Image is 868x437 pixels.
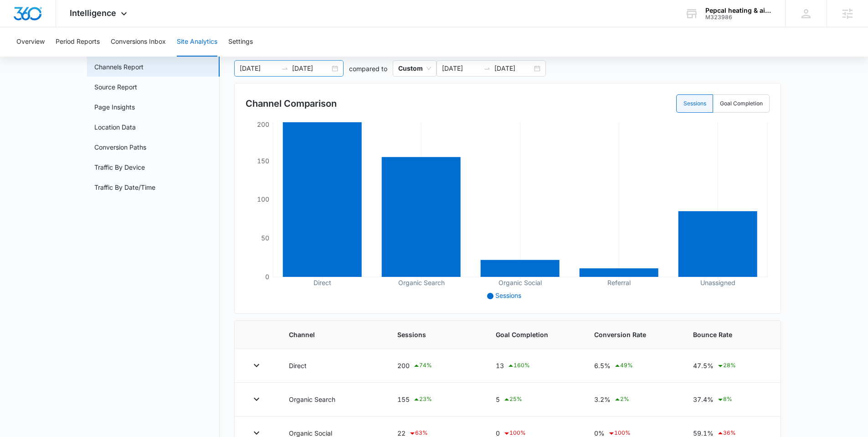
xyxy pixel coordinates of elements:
[257,157,269,165] tspan: 150
[594,330,671,339] span: Conversion Rate
[397,330,474,339] span: Sessions
[26,15,45,22] div: v 4.0.25
[483,65,491,72] span: swap-right
[281,65,288,72] span: swap-right
[94,162,145,172] a: Traffic By Device
[676,94,713,113] label: Sessions
[15,15,22,22] img: logo_orange.svg
[24,24,100,31] div: Domain: [DOMAIN_NAME]
[349,64,387,73] p: compared to
[111,27,166,57] button: Conversions Inbox
[397,360,474,371] div: 200
[35,54,82,60] div: Domain Overview
[278,349,386,383] td: Direct
[693,360,766,371] div: 47.5%
[498,279,542,287] tspan: Organic Social
[483,65,491,72] span: to
[177,27,217,57] button: Site Analytics
[700,279,735,287] tspan: Unassigned
[413,394,432,405] div: 23 %
[693,330,766,339] span: Bounce Rate
[494,63,532,73] input: End date
[442,63,480,73] input: Start date
[292,63,330,73] input: End date
[496,360,572,371] div: 13
[495,291,521,299] span: Sessions
[507,360,530,371] div: 160 %
[101,54,154,60] div: Keywords by Traffic
[94,82,137,92] a: Source Report
[94,182,155,192] a: Traffic By Date/Time
[281,65,288,72] span: to
[705,7,772,14] div: account name
[398,279,445,287] tspan: Organic Search
[240,63,277,73] input: Start date
[261,234,269,242] tspan: 50
[289,330,375,339] span: Channel
[94,102,135,112] a: Page Insights
[16,27,45,57] button: Overview
[265,273,269,281] tspan: 0
[607,279,631,286] tspan: Referral
[94,142,146,152] a: Conversion Paths
[70,8,116,18] span: Intelligence
[705,14,772,21] div: account id
[496,394,572,405] div: 5
[713,94,770,113] label: Goal Completion
[614,360,633,371] div: 49 %
[717,360,736,371] div: 28 %
[257,195,269,203] tspan: 100
[594,360,671,371] div: 6.5%
[397,394,474,405] div: 155
[496,330,572,339] span: Goal Completion
[257,120,269,128] tspan: 200
[717,394,732,405] div: 8 %
[94,62,144,72] a: Channels Report
[25,53,32,60] img: tab_domain_overview_orange.svg
[91,53,98,60] img: tab_keywords_by_traffic_grey.svg
[228,27,253,57] button: Settings
[413,360,432,371] div: 74 %
[249,392,264,406] button: Toggle Row Expanded
[249,358,264,373] button: Toggle Row Expanded
[94,122,136,132] a: Location Data
[15,24,22,31] img: website_grey.svg
[398,64,423,72] p: Custom
[614,394,629,405] div: 2 %
[693,394,766,405] div: 37.4%
[246,97,337,110] h3: Channel Comparison
[56,27,100,57] button: Period Reports
[278,383,386,416] td: Organic Search
[313,279,331,286] tspan: Direct
[594,394,671,405] div: 3.2%
[503,394,522,405] div: 25 %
